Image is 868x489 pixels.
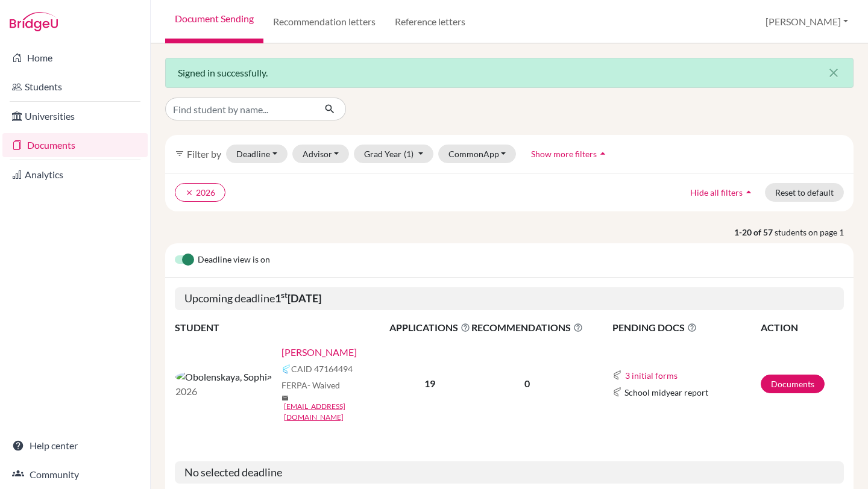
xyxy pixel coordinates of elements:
i: close [826,66,841,80]
b: 19 [424,378,435,389]
th: STUDENT [175,320,389,335]
button: clear2026 [175,183,225,202]
i: clear [185,188,193,197]
button: Advisor [292,145,350,163]
span: mail [281,394,289,402]
span: CAID 47164494 [291,363,353,375]
i: arrow_drop_up [743,186,755,198]
span: School midyear report [624,386,708,399]
i: filter_list [175,149,184,158]
a: Analytics [2,163,148,187]
span: PENDING DOCS [612,320,759,335]
a: Students [2,75,148,99]
a: [PERSON_NAME] [281,345,357,360]
i: arrow_drop_up [597,148,609,160]
button: Hide all filtersarrow_drop_up [680,183,765,202]
button: Show more filtersarrow_drop_up [521,145,619,163]
a: Home [2,46,148,70]
div: Signed in successfully. [165,58,854,88]
p: 2026 [175,384,272,399]
h5: No selected deadline [175,461,844,484]
span: students on page 1 [775,226,854,238]
p: 0 [471,376,583,391]
span: (1) [404,149,414,159]
th: ACTION [760,320,844,335]
img: Common App logo [612,387,622,397]
h5: Upcoming deadline [175,287,844,310]
a: Universities [2,104,148,128]
button: Close [814,58,853,87]
img: Obolenskaya, Sophia [175,370,272,384]
span: RECOMMENDATIONS [471,320,583,335]
img: Bridge-U [10,12,58,31]
span: Show more filters [531,149,597,159]
span: APPLICATIONS [389,320,470,335]
a: Help center [2,434,148,458]
button: 3 initial forms [624,369,678,382]
button: Grad Year(1) [354,145,433,163]
button: [PERSON_NAME] [760,10,854,33]
a: [EMAIL_ADDRESS][DOMAIN_NAME] [284,401,397,423]
span: - Waived [307,380,340,390]
span: Deadline view is on [198,253,270,267]
input: Find student by name... [165,98,315,120]
span: Hide all filters [690,187,743,198]
a: Community [2,463,148,487]
img: Common App logo [612,370,622,380]
button: Reset to default [765,183,844,202]
a: Documents [2,133,148,157]
button: Deadline [226,145,288,163]
a: Documents [761,375,825,393]
img: Common App logo [281,364,291,374]
span: FERPA [281,379,340,391]
span: Filter by [187,148,221,160]
sup: st [281,290,288,300]
b: 1 [DATE] [275,291,321,305]
button: CommonApp [438,145,517,163]
strong: 1-20 of 57 [734,226,775,238]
